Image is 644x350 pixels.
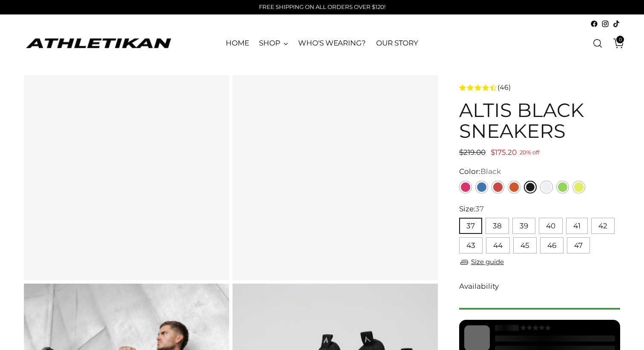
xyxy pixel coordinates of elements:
[298,34,366,53] a: WHO'S WEARING?
[459,204,484,215] label: Size:
[566,218,588,234] button: 41
[540,181,553,193] a: White
[459,218,482,234] button: 37
[491,148,517,157] span: $175.20
[567,237,590,253] button: 47
[226,34,249,53] a: HOME
[497,83,511,93] span: (46)
[492,181,504,193] a: Red
[459,281,499,292] span: Availability
[520,147,539,158] span: 20% off
[591,218,615,234] button: 42
[486,218,509,234] button: 38
[572,181,585,193] a: Yellow
[475,181,488,193] a: Blue
[616,36,624,43] span: 0
[376,34,418,53] a: OUR STORY
[475,205,484,213] span: 37
[607,35,624,52] a: Open cart modal
[539,218,563,234] button: 40
[480,167,501,176] span: Black
[540,237,563,253] button: 46
[459,100,620,142] h1: ALTIS Black Sneakers
[512,218,535,234] button: 39
[524,181,537,193] a: Black
[459,166,501,177] label: Color:
[486,237,510,253] button: 44
[513,237,537,253] button: 45
[459,82,620,93] a: 4.4 rating (46 votes)
[259,34,288,53] a: SHOP
[24,37,173,50] a: ATHLETIKAN
[459,148,486,157] span: $219.00
[459,257,504,267] a: Size guide
[459,181,472,193] a: Pink
[233,75,438,280] a: black sneaker close up shot
[508,181,520,193] a: Orange
[556,181,569,193] a: Green
[589,35,606,52] a: Open search modal
[259,3,385,11] p: FREE SHIPPING ON ALL ORDERS OVER $120!
[459,237,483,253] button: 43
[24,75,229,280] a: ALTIS Black Sneakers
